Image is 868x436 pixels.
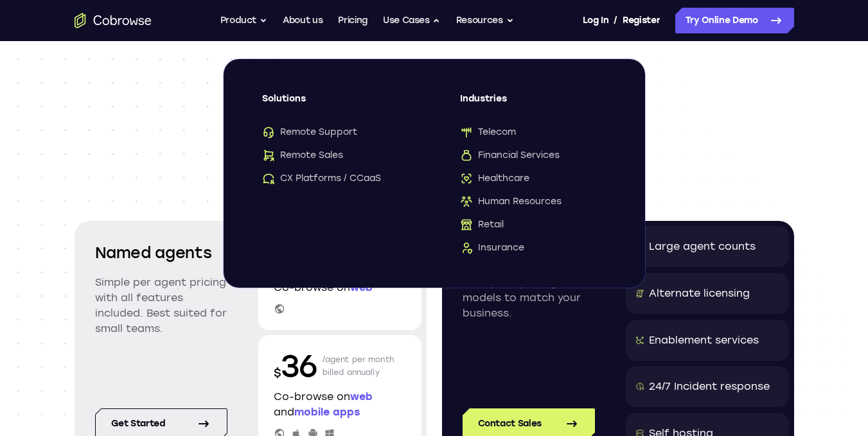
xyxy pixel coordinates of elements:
span: web [350,390,373,403]
a: Remote SalesRemote Sales [262,149,409,162]
a: About us [283,8,323,33]
span: Financial Services [460,149,560,162]
a: RetailRetail [460,218,607,231]
button: Product [220,8,268,33]
a: Go to the home page [75,13,152,28]
a: InsuranceInsurance [460,241,607,254]
img: Financial Services [460,149,473,162]
img: Human Resources [460,195,473,208]
button: Resources [456,8,514,33]
img: Insurance [460,241,473,254]
span: CX Platforms / CCaaS [262,172,381,185]
button: Use Cases [383,8,441,33]
div: Large agent counts [649,239,756,254]
span: mobile apps [294,406,360,418]
a: Financial ServicesFinancial Services [460,149,607,162]
img: Remote Support [262,126,275,139]
span: Remote Support [262,126,357,139]
span: $ [274,366,281,380]
a: Human ResourcesHuman Resources [460,195,607,208]
img: Retail [460,218,473,231]
img: Remote Sales [262,149,275,162]
span: Remote Sales [262,149,343,162]
a: HealthcareHealthcare [460,172,607,185]
span: / [614,13,617,28]
span: Human Resources [460,195,562,208]
img: Healthcare [460,172,473,185]
h2: Named agents [95,241,227,265]
p: Co-browse on and [274,389,406,420]
span: Solutions [262,92,409,116]
div: Enablement services [649,333,759,348]
a: Pricing [338,8,368,33]
a: Log In [583,8,608,33]
span: Telecom [460,126,516,139]
p: /agent per month billed annually [323,345,394,387]
a: Remote SupportRemote Support [262,126,409,139]
span: Insurance [460,241,524,254]
span: Scalable and customized [75,103,794,144]
h1: pricing models [75,103,794,185]
div: Alternate licensing [649,286,750,301]
div: 24/7 Incident response [649,379,770,394]
p: 36 [274,345,317,387]
p: Enterprise pricing models to match your business. [463,275,595,321]
span: Healthcare [460,172,529,185]
span: Retail [460,218,504,231]
a: TelecomTelecom [460,126,607,139]
p: Co-browse on [274,280,406,295]
a: Register [623,8,660,33]
span: Industries [460,92,607,116]
img: CX Platforms / CCaaS [262,172,275,185]
a: Try Online Demo [675,8,794,33]
img: Telecom [460,126,473,139]
a: CX Platforms / CCaaSCX Platforms / CCaaS [262,172,409,185]
p: Simple per agent pricing with all features included. Best suited for small teams. [95,275,227,336]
